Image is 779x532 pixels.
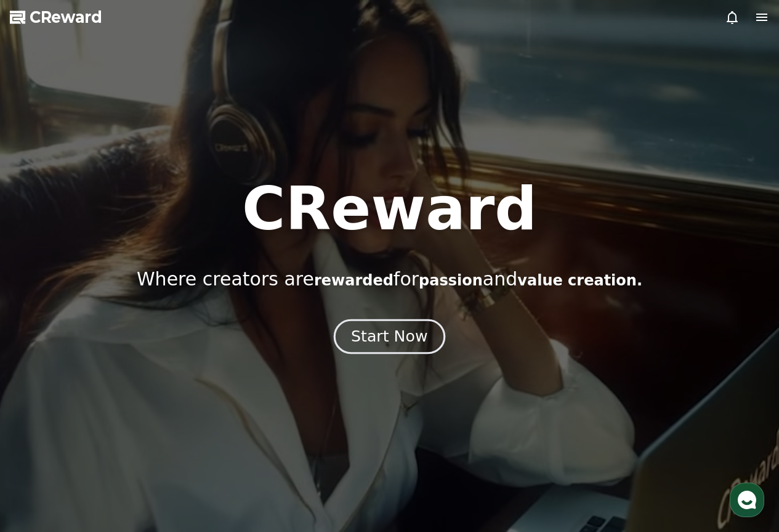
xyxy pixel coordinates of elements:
[10,7,102,27] a: CReward
[517,272,642,289] span: value creation.
[102,410,139,420] span: Messages
[242,179,537,239] h1: CReward
[419,272,483,289] span: passion
[31,409,53,419] span: Home
[351,326,427,347] div: Start Now
[81,391,159,422] a: Messages
[4,391,81,422] a: Home
[159,391,236,422] a: Settings
[334,319,445,354] button: Start Now
[30,7,102,27] span: CReward
[336,332,443,344] a: Start Now
[182,409,212,419] span: Settings
[314,272,394,289] span: rewarded
[137,268,642,290] p: Where creators are for and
